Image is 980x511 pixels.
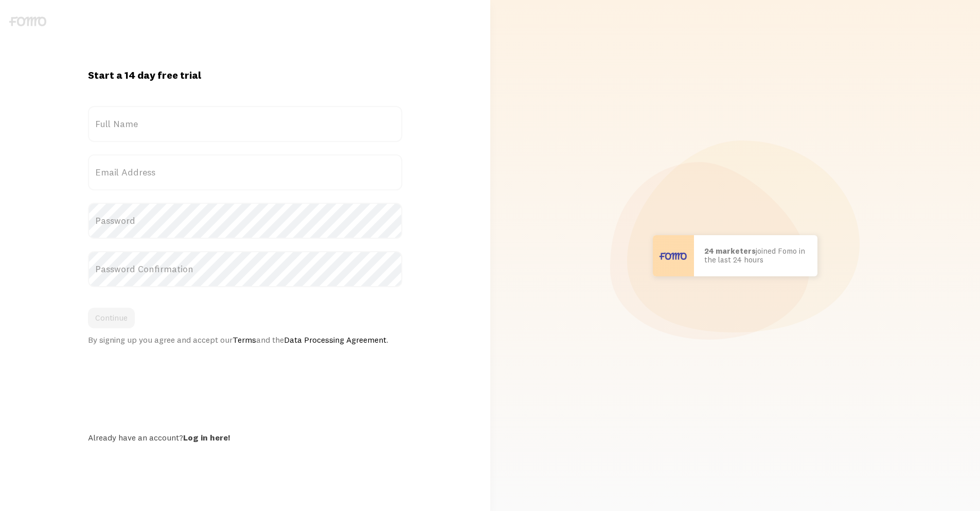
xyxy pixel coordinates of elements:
label: Password Confirmation [88,251,402,287]
label: Email Address [88,154,402,190]
div: By signing up you agree and accept our and the . [88,334,402,345]
h1: Start a 14 day free trial [88,68,402,82]
label: Password [88,203,402,239]
a: Data Processing Agreement [284,334,386,345]
label: Full Name [88,106,402,142]
b: 24 marketers [704,246,756,256]
a: Terms [233,334,256,345]
p: joined Fomo in the last 24 hours [704,247,807,264]
a: Log in here! [183,432,230,443]
img: User avatar [653,235,694,276]
div: Already have an account? [88,432,402,443]
img: fomo-logo-gray-b99e0e8ada9f9040e2984d0d95b3b12da0074ffd48d1e5cb62ac37fc77b0b268.svg [9,16,46,26]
